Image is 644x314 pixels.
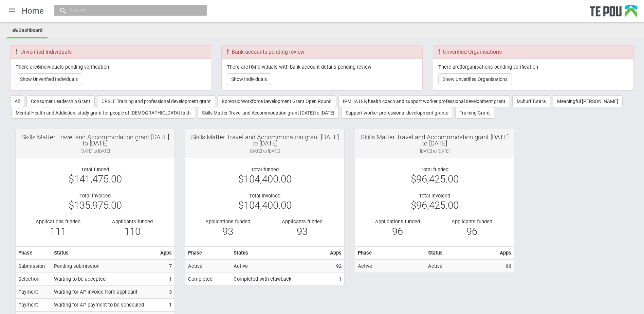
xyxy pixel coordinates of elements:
[196,219,260,225] div: Applications funded
[7,23,48,38] a: Dashboard
[16,246,51,259] th: Phase
[553,95,623,107] button: Meaningful [PERSON_NAME]
[158,260,174,273] td: 7
[16,260,51,273] td: Submission
[21,148,169,154] div: [DATE] to [DATE]
[440,219,504,225] div: Applicants funded
[360,167,509,173] div: Total funded
[365,219,429,225] div: Applications funded
[10,95,24,107] button: All
[16,49,206,55] h3: Unverified Individuals
[100,219,164,225] div: Applicants funded
[365,228,429,234] div: 96
[190,148,339,154] div: [DATE] to [DATE]
[26,95,95,107] button: Consumer Leadership Grant
[16,73,82,85] button: Show Unverified Individuals
[21,167,169,173] div: Total funded
[190,134,339,147] div: Skills Matter Travel and Accommodation grant [DATE] to [DATE]
[231,273,327,285] td: Completed with clawback
[327,273,344,285] td: 1
[97,95,215,107] button: CPSLE Training and professional development grant
[37,64,40,70] b: 6
[190,193,339,199] div: Total invoiced
[51,260,158,273] td: Pending submission
[460,64,462,70] b: 3
[360,176,509,182] div: $96,425.00
[438,73,512,85] button: Show Unverified Organisations
[360,134,509,147] div: Skills Matter Travel and Accommodation grant [DATE] to [DATE]
[341,107,453,119] button: Support worker professional development grants
[270,228,334,234] div: 93
[158,285,174,298] td: 3
[512,95,550,107] button: Māhuri Tōtara
[51,246,158,259] th: Status
[158,246,174,259] th: Apps
[227,49,417,55] h3: Bank accounts pending review
[185,260,231,273] td: Active
[21,176,169,182] div: $141,475.00
[16,285,51,298] td: Payment
[190,176,339,182] div: $104,400.00
[438,64,628,70] p: There are organisations pending verification
[16,64,206,70] p: There are individuals pending verification
[360,193,509,199] div: Total invoiced
[231,246,327,259] th: Status
[360,148,509,154] div: [DATE] to [DATE]
[355,260,425,273] td: Active
[16,298,51,311] td: Payment
[51,285,158,298] td: Waiting for AP invoice from applicant
[218,95,336,107] button: Forensic Workforce Development Grant Open Round
[440,228,504,234] div: 96
[198,107,339,119] button: Skills Matter Travel and Accommodation grant [DATE] to [DATE]
[248,64,254,70] b: 10
[270,219,334,225] div: Applicants funded
[190,167,339,173] div: Total funded
[21,202,169,208] div: $135,975.00
[67,7,187,14] input: Search
[26,228,90,234] div: 111
[196,228,260,234] div: 93
[355,246,425,259] th: Phase
[51,298,158,311] td: Waiting for AP payment to be scheduled
[227,73,271,85] button: Show Individuals
[425,260,497,273] td: Active
[338,95,510,107] button: IPMHA HIP, health coach and support worker professional development grant
[438,49,628,55] h3: Unverified Organisations
[185,246,231,259] th: Phase
[185,273,231,285] td: Completed
[497,260,514,273] td: 96
[158,273,174,285] td: 1
[455,107,494,119] button: Training Grant
[360,202,509,208] div: $96,425.00
[497,246,514,259] th: Apps
[327,260,344,273] td: 92
[231,260,327,273] td: Active
[51,273,158,285] td: Waiting to be accepted
[327,246,344,259] th: Apps
[227,64,417,70] p: There are individuals with bank account details pending review
[100,228,164,234] div: 110
[26,219,90,225] div: Applications funded
[21,134,169,147] div: Skills Matter Travel and Accommodation grant [DATE] to [DATE]
[158,298,174,311] td: 1
[21,193,169,199] div: Total invoiced
[425,246,497,259] th: Status
[16,273,51,285] td: Selection
[11,107,195,119] button: Mental Health and Addiction, study grant for people of [DEMOGRAPHIC_DATA] faith
[190,202,339,208] div: $104,400.00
